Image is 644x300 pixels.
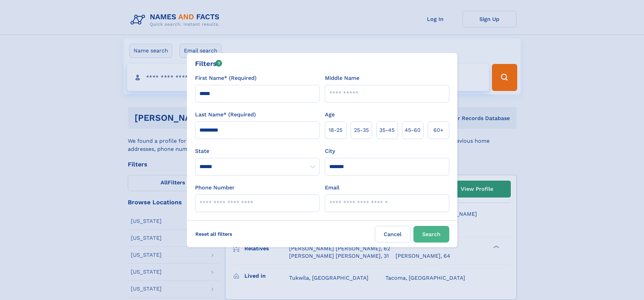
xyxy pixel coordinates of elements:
[433,126,444,134] span: 60+
[325,74,359,82] label: Middle Name
[325,147,335,155] label: City
[191,226,237,242] label: Reset all filters
[413,226,449,243] button: Search
[195,59,222,69] div: Filters
[195,147,319,155] label: State
[405,126,421,134] span: 45‑60
[354,126,369,134] span: 25‑35
[325,111,335,119] label: Age
[379,126,395,134] span: 35‑45
[195,74,257,82] label: First Name* (Required)
[195,184,235,192] label: Phone Number
[325,184,339,192] label: Email
[195,111,256,119] label: Last Name* (Required)
[375,226,411,243] label: Cancel
[329,126,342,134] span: 18‑25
